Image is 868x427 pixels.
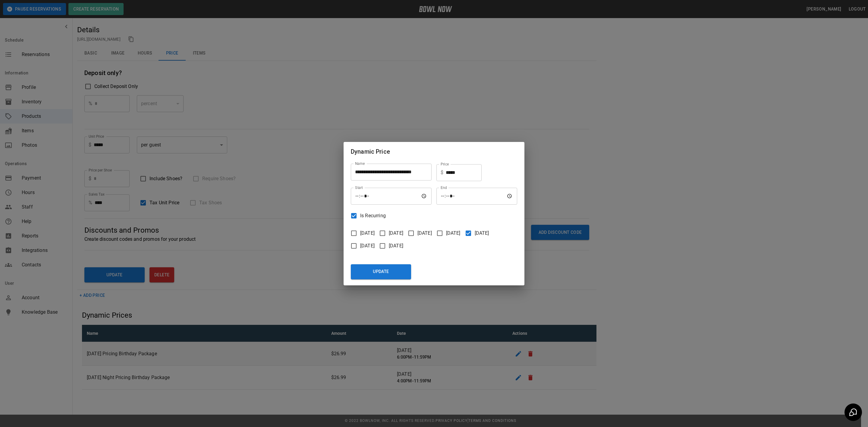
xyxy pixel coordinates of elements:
[351,264,411,279] button: Update
[417,230,432,237] span: [DATE]
[360,242,375,250] span: [DATE]
[344,142,524,161] h2: Dynamic Price
[446,230,461,237] span: [DATE]
[360,212,386,219] span: Is Recurring
[389,242,403,250] span: [DATE]
[475,230,489,237] span: [DATE]
[360,230,375,237] span: [DATE]
[441,169,443,176] p: $
[389,230,403,237] span: [DATE]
